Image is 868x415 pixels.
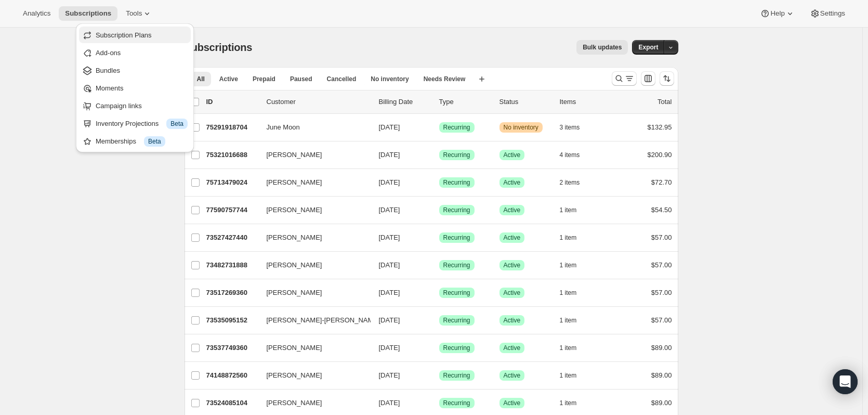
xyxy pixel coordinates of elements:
span: [PERSON_NAME] [267,150,322,160]
span: Recurring [443,151,470,159]
span: Active [504,234,521,242]
button: 4 items [560,148,591,162]
button: Sort the results [660,71,674,86]
span: 1 item [560,316,577,325]
span: [PERSON_NAME] [267,288,322,298]
span: Recurring [443,261,470,269]
span: [DATE] [379,371,400,379]
span: [PERSON_NAME] [267,260,322,270]
span: Active [504,206,521,214]
span: $57.00 [651,316,672,324]
span: Recurring [443,399,470,407]
span: $57.00 [651,289,672,296]
span: Bundles [96,67,120,74]
p: 77590757744 [206,205,258,215]
span: Active [504,289,521,297]
span: [PERSON_NAME]-[PERSON_NAME] [267,315,380,326]
span: All [197,75,205,83]
span: 3 items [560,123,580,132]
span: $57.00 [651,261,672,269]
span: 1 item [560,399,577,407]
p: 73527427440 [206,232,258,243]
span: Recurring [443,178,470,187]
span: $72.70 [651,178,672,186]
span: Active [504,316,521,325]
span: [DATE] [379,151,400,159]
p: Billing Date [379,97,431,107]
span: Subscriptions [185,42,253,53]
button: [PERSON_NAME]-[PERSON_NAME] [260,312,364,329]
span: Paused [290,75,312,83]
span: Settings [820,9,845,18]
span: 1 item [560,261,577,269]
button: [PERSON_NAME] [260,174,364,191]
span: Moments [96,84,123,92]
span: 1 item [560,206,577,214]
button: 1 item [560,286,588,300]
div: Items [560,97,612,107]
span: No inventory [371,75,409,83]
span: $54.50 [651,206,672,214]
button: [PERSON_NAME] [260,229,364,246]
button: [PERSON_NAME] [260,395,364,411]
span: Active [504,371,521,380]
button: 1 item [560,258,588,273]
button: Export [632,40,664,55]
span: [DATE] [379,399,400,407]
button: Campaign links [79,97,191,114]
span: Recurring [443,289,470,297]
p: 73517269360 [206,288,258,298]
button: Subscriptions [59,6,117,21]
p: 74148872560 [206,370,258,381]
span: No inventory [504,123,538,132]
button: Create new view [474,72,490,86]
button: [PERSON_NAME] [260,257,364,274]
span: [DATE] [379,344,400,352]
span: Campaign links [96,102,142,110]
p: 73482731888 [206,260,258,270]
span: [PERSON_NAME] [267,343,322,353]
span: 1 item [560,344,577,352]
div: 74148872560[PERSON_NAME][DATE]SuccessRecurringSuccessActive1 item$89.00 [206,368,672,383]
span: 1 item [560,234,577,242]
span: Help [770,9,784,18]
span: [PERSON_NAME] [267,398,322,408]
button: June Moon [260,119,364,136]
div: 77590757744[PERSON_NAME][DATE]SuccessRecurringSuccessActive1 item$54.50 [206,203,672,217]
span: [DATE] [379,261,400,269]
button: Bundles [79,62,191,79]
button: [PERSON_NAME] [260,147,364,163]
span: [DATE] [379,289,400,296]
div: 75321016688[PERSON_NAME][DATE]SuccessRecurringSuccessActive4 items$200.90 [206,148,672,162]
p: 73535095152 [206,315,258,326]
p: Total [657,97,672,107]
button: Tools [120,6,159,21]
div: 73517269360[PERSON_NAME][DATE]SuccessRecurringSuccessActive1 item$57.00 [206,286,672,300]
span: Export [638,43,658,51]
p: 73524085104 [206,398,258,408]
button: 1 item [560,396,588,410]
span: Active [219,75,238,83]
span: Prepaid [253,75,275,83]
button: Inventory Projections [79,115,191,132]
button: Subscription Plans [79,27,191,43]
div: IDCustomerBilling DateTypeStatusItemsTotal [206,97,672,107]
div: 73535095152[PERSON_NAME]-[PERSON_NAME][DATE]SuccessRecurringSuccessActive1 item$57.00 [206,313,672,328]
button: 2 items [560,175,591,190]
div: 73482731888[PERSON_NAME][DATE]SuccessRecurringSuccessActive1 item$57.00 [206,258,672,273]
span: [DATE] [379,206,400,214]
div: 75713479024[PERSON_NAME][DATE]SuccessRecurringSuccessActive2 items$72.70 [206,175,672,190]
div: Inventory Projections [96,119,188,129]
span: Recurring [443,206,470,214]
span: 1 item [560,371,577,380]
div: 73524085104[PERSON_NAME][DATE]SuccessRecurringSuccessActive1 item$89.00 [206,396,672,410]
span: Recurring [443,371,470,380]
button: Bulk updates [576,40,628,55]
span: Recurring [443,344,470,352]
span: $200.90 [648,151,672,159]
span: Needs Review [424,75,466,83]
span: [DATE] [379,316,400,324]
span: [PERSON_NAME] [267,205,322,215]
span: $132.95 [648,123,672,131]
div: Type [439,97,491,107]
